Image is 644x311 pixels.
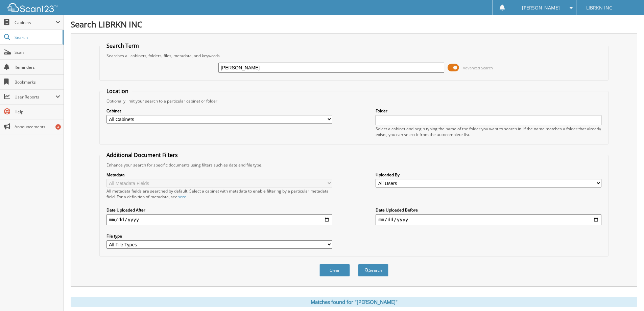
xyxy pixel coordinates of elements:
[7,3,57,12] img: scan123-logo-white.svg
[319,264,350,276] button: Clear
[106,214,332,225] input: start
[106,233,332,239] label: File type
[15,109,60,115] span: Help
[106,172,332,178] label: Metadata
[106,188,332,200] div: All metadata fields are searched by default. Select a cabinet with metadata to enable filtering b...
[55,124,61,130] div: 4
[103,87,132,95] legend: Location
[15,79,60,85] span: Bookmarks
[522,6,560,10] span: [PERSON_NAME]
[376,108,601,114] label: Folder
[376,207,601,213] label: Date Uploaded Before
[106,108,332,114] label: Cabinet
[376,172,601,178] label: Uploaded By
[15,124,60,130] span: Announcements
[103,151,181,159] legend: Additional Document Filters
[103,98,605,104] div: Optionally limit your search to a particular cabinet or folder
[71,19,637,30] h1: Search LIBRKN INC
[358,264,388,276] button: Search
[463,65,493,70] span: Advanced Search
[15,35,59,40] span: Search
[15,94,55,100] span: User Reports
[103,53,605,59] div: Searches all cabinets, folders, files, metadata, and keywords
[586,6,612,10] span: LIBRKN INC
[71,297,637,307] div: Matches found for "[PERSON_NAME]"
[103,162,605,168] div: Enhance your search for specific documents using filters such as date and file type.
[376,214,601,225] input: end
[15,64,60,70] span: Reminders
[106,207,332,213] label: Date Uploaded After
[376,126,601,137] div: Select a cabinet and begin typing the name of the folder you want to search in. If the name match...
[177,194,186,200] a: here
[103,42,142,49] legend: Search Term
[15,49,60,55] span: Scan
[15,20,55,25] span: Cabinets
